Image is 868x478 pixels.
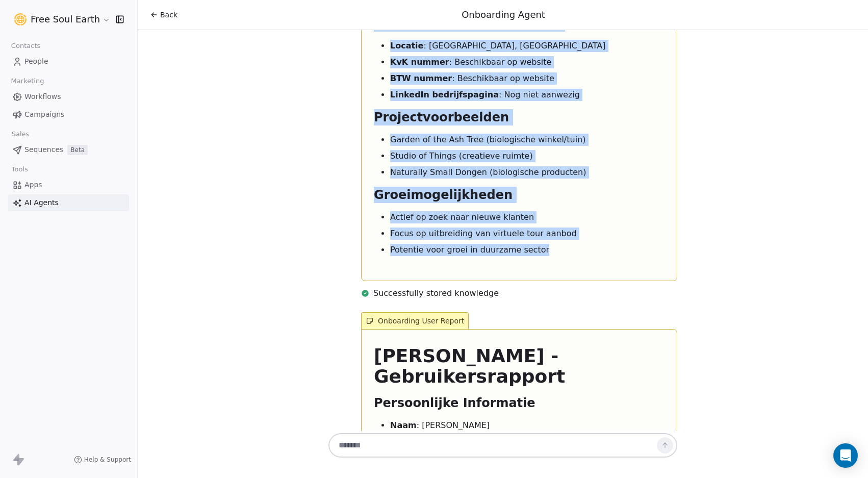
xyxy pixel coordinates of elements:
[374,346,665,387] h1: [PERSON_NAME] - Gebruikersrapport
[390,89,665,101] li: : Nog niet aanwezig
[390,228,665,240] li: Focus op uitbreiding van virtuele tour aanbod
[390,40,665,52] li: : [GEOGRAPHIC_DATA], [GEOGRAPHIC_DATA]
[390,41,423,51] strong: Locatie
[8,88,129,105] a: Workflows
[390,420,417,430] strong: Naam
[390,56,665,68] li: : Beschikbaar op website
[24,144,63,155] span: Sequences
[374,395,665,411] h2: Persoonlijke Informatie
[67,145,88,155] span: Beta
[390,244,665,256] li: Potentie voor groei in duurzame sector
[24,56,48,67] span: People
[14,13,27,26] img: FSEarth-logo-yellow.png
[74,456,131,464] a: Help & Support
[390,134,665,146] li: Garden of the Ash Tree (biologische winkel/tuin)
[390,72,665,85] li: : Beschikbaar op website
[8,194,129,211] a: AI Agents
[7,127,34,142] span: Sales
[8,106,129,123] a: Campaigns
[390,57,449,67] strong: KvK nummer
[462,9,545,20] span: Onboarding Agent
[24,197,59,208] span: AI Agents
[84,456,131,464] span: Help & Support
[7,73,48,89] span: Marketing
[390,166,665,179] li: Naturally Small Dongen (biologische producten)
[390,211,665,223] li: Actief op zoek naar nieuwe klanten
[833,443,858,468] div: Open Intercom Messenger
[160,10,177,20] span: Back
[24,109,64,120] span: Campaigns
[390,150,665,162] li: Studio of Things (creatieve ruimte)
[24,180,42,190] span: Apps
[374,109,665,125] h2: Projectvoorbeelden
[8,141,129,158] a: SequencesBeta
[373,287,499,299] span: Successfully stored knowledge
[7,162,32,177] span: Tools
[31,13,100,26] span: Free Soul Earth
[361,312,469,329] span: Onboarding User Report
[8,53,129,70] a: People
[7,38,45,54] span: Contacts
[12,11,109,28] button: Free Soul Earth
[390,73,452,83] strong: BTW nummer
[8,177,129,193] a: Apps
[374,187,665,203] h2: Groeimogelijkheden
[24,91,61,102] span: Workflows
[390,90,499,99] strong: LinkedIn bedrijfspagina
[390,419,665,432] li: : [PERSON_NAME]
